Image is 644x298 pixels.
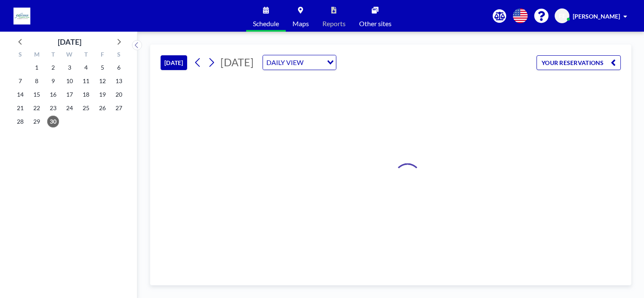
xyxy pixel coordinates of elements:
span: Tuesday, September 2, 2025 [47,62,59,73]
span: Schedule [253,20,279,27]
span: Thursday, September 25, 2025 [80,102,92,114]
span: Sunday, September 7, 2025 [14,75,26,87]
div: S [12,50,29,61]
div: T [78,50,94,61]
span: [PERSON_NAME] [573,13,620,20]
span: DAILY VIEW [265,57,305,68]
span: Maps [292,20,309,27]
span: Monday, September 15, 2025 [31,89,43,100]
span: Monday, September 1, 2025 [31,62,43,73]
span: Saturday, September 27, 2025 [113,102,125,114]
span: Tuesday, September 23, 2025 [47,102,59,114]
span: Tuesday, September 9, 2025 [47,75,59,87]
span: Saturday, September 6, 2025 [113,62,125,73]
span: Tuesday, September 30, 2025 [47,116,59,127]
span: FE [559,12,566,20]
div: F [94,50,110,61]
div: M [29,50,45,61]
span: Wednesday, September 17, 2025 [64,89,75,100]
span: Sunday, September 28, 2025 [14,116,26,127]
span: Thursday, September 11, 2025 [80,75,92,87]
span: Monday, September 22, 2025 [31,102,43,114]
span: Saturday, September 13, 2025 [113,75,125,87]
div: Search for option [263,55,336,70]
div: S [110,50,127,61]
span: Wednesday, September 24, 2025 [64,102,75,114]
button: [DATE] [161,55,187,70]
span: Reports [322,20,346,27]
div: [DATE] [58,36,81,48]
span: Friday, September 12, 2025 [97,75,108,87]
span: Thursday, September 4, 2025 [80,62,92,73]
input: Search for option [306,57,322,68]
span: Thursday, September 18, 2025 [80,89,92,100]
span: Monday, September 29, 2025 [31,116,43,127]
span: Tuesday, September 16, 2025 [47,89,59,100]
span: Sunday, September 14, 2025 [14,89,26,100]
button: YOUR RESERVATIONS [537,55,621,70]
span: Monday, September 8, 2025 [31,75,43,87]
span: Wednesday, September 3, 2025 [64,62,75,73]
span: Sunday, September 21, 2025 [14,102,26,114]
span: Saturday, September 20, 2025 [113,89,125,100]
span: Friday, September 5, 2025 [97,62,108,73]
span: Other sites [359,20,392,27]
div: W [62,50,78,61]
img: organization-logo [13,8,30,24]
div: T [45,50,62,61]
span: Wednesday, September 10, 2025 [64,75,75,87]
span: Friday, September 19, 2025 [97,89,108,100]
span: Friday, September 26, 2025 [97,102,108,114]
span: [DATE] [220,56,254,68]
